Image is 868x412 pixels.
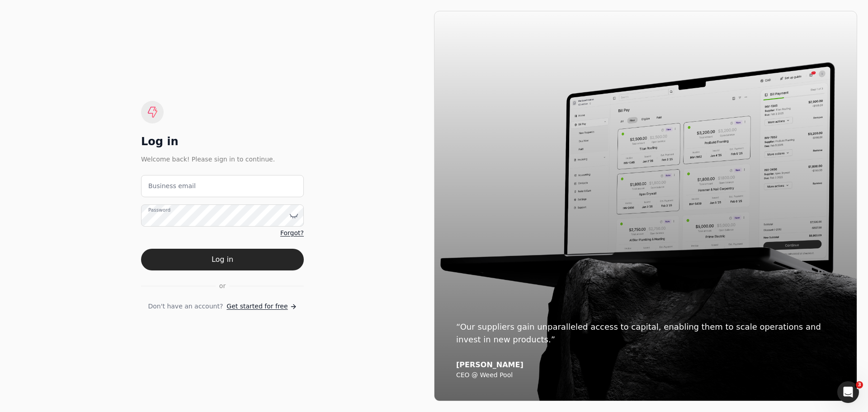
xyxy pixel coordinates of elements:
[856,381,863,388] span: 3
[141,249,304,270] button: Log in
[280,228,304,238] a: Forgot?
[226,302,288,311] span: Get started for free
[226,302,297,311] a: Get started for free
[148,302,223,311] span: Don't have an account?
[837,381,859,403] iframe: Intercom live chat
[141,154,304,164] div: Welcome back! Please sign in to continue.
[456,371,835,379] div: CEO @ Weed Pool
[219,281,226,291] span: or
[148,207,170,214] label: Password
[141,134,304,149] div: Log in
[456,360,835,369] div: [PERSON_NAME]
[148,181,196,191] label: Business email
[456,321,835,346] div: “Our suppliers gain unparalleled access to capital, enabling them to scale operations and invest ...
